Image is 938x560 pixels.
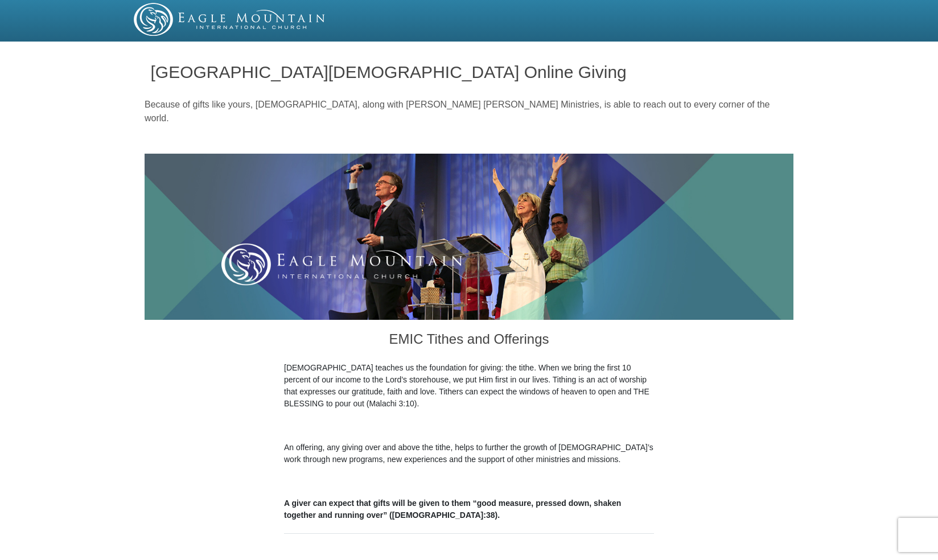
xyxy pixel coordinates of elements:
[284,320,654,362] h3: EMIC Tithes and Offerings
[284,442,654,466] p: An offering, any giving over and above the tithe, helps to further the growth of [DEMOGRAPHIC_DAT...
[134,3,326,36] img: EMIC
[284,362,654,410] p: [DEMOGRAPHIC_DATA] teaches us the foundation for giving: the tithe. When we bring the first 10 pe...
[151,63,788,81] h1: [GEOGRAPHIC_DATA][DEMOGRAPHIC_DATA] Online Giving
[284,499,621,520] b: A giver can expect that gifts will be given to them “good measure, pressed down, shaken together ...
[145,98,793,125] p: Because of gifts like yours, [DEMOGRAPHIC_DATA], along with [PERSON_NAME] [PERSON_NAME] Ministrie...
